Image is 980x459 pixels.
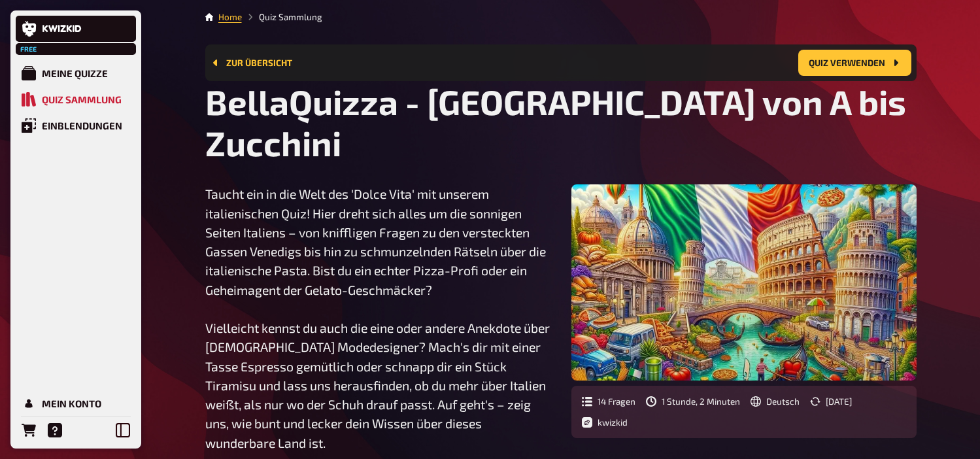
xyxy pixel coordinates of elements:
div: Quiz Sammlung [42,93,122,105]
div: Anzahl der Fragen [582,396,635,407]
button: Quiz verwenden [798,50,911,76]
div: Letztes Update [810,396,852,407]
li: Quiz Sammlung [242,10,322,24]
div: Mein Konto [42,398,101,409]
a: Bestellungen [16,417,42,443]
div: Geschätzte Dauer [646,396,740,407]
a: Mein Konto [16,390,136,416]
a: Zur Übersicht [211,58,292,68]
span: Free [17,45,41,53]
div: Meine Quizze [42,67,108,79]
a: Quiz Sammlung [16,86,136,112]
div: Sprache der Frageninhalte [751,396,800,407]
a: Einblendungen [16,112,136,139]
a: Home [218,12,242,22]
div: Author [582,417,628,428]
a: Hilfe [42,417,68,443]
a: Meine Quizze [16,60,136,86]
h1: BellaQuizza - [GEOGRAPHIC_DATA] von A bis Zucchini [205,81,917,163]
div: Einblendungen [42,120,122,131]
li: Home [218,10,242,24]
